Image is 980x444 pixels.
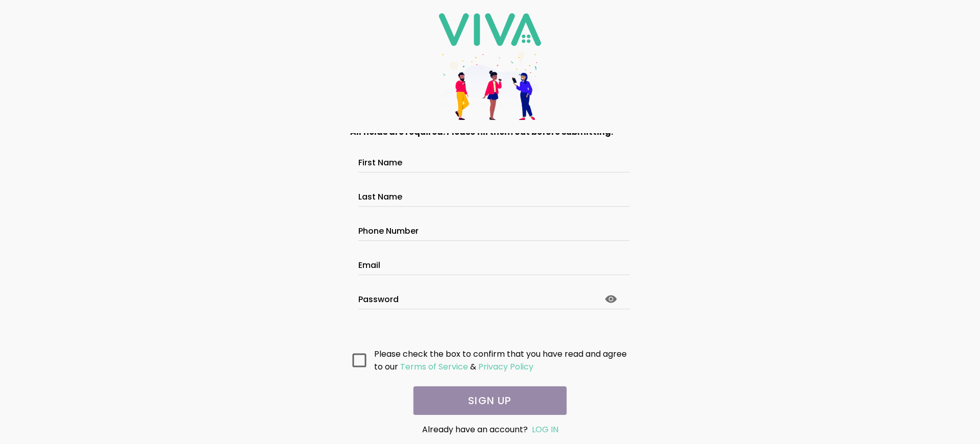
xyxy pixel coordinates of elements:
[400,361,468,373] ion-text: Terms of Service
[350,126,613,138] strong: All fields are required. Please fill them out before submitting.
[532,424,558,435] a: LOG IN
[372,345,633,376] ion-col: Please check the box to confirm that you have read and agree to our &
[478,361,533,373] ion-text: Privacy Policy
[371,423,609,436] div: Already have an account?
